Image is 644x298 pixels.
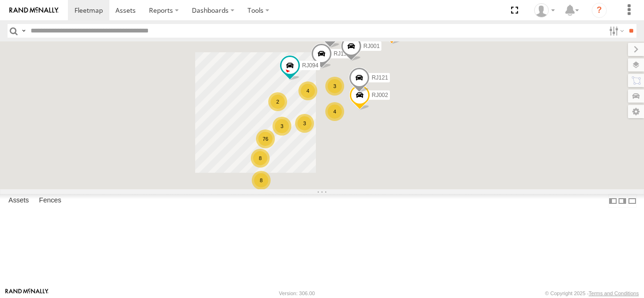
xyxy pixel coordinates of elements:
div: 3 [295,114,314,133]
label: Search Query [20,24,27,38]
label: Dock Summary Table to the Left [608,194,618,208]
span: RJ001 [363,43,380,49]
label: Search Filter Options [605,24,626,38]
div: 8 [252,171,271,190]
span: RJ112 [334,50,350,57]
span: RJ121 [372,74,388,81]
div: 2 [268,92,287,111]
div: 4 [325,102,344,121]
a: Terms and Conditions [589,290,639,296]
div: Version: 306.00 [279,290,315,296]
label: Assets [4,194,33,208]
label: Fences [34,194,66,208]
span: RJ094 [302,63,319,69]
img: rand-logo.svg [9,7,58,14]
div: 4 [298,81,317,100]
div: 3 [272,117,291,136]
label: Dock Summary Table to the Right [618,194,627,208]
label: Hide Summary Table [627,194,637,208]
span: RJ002 [372,92,388,98]
div: 3 [325,77,344,96]
label: Map Settings [628,105,644,118]
div: 76 [256,129,275,148]
div: © Copyright 2025 - [545,290,639,296]
div: 8 [251,149,270,168]
a: Visit our Website [5,289,49,298]
i: ? [592,3,607,18]
div: Taylete Medina [531,3,558,17]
